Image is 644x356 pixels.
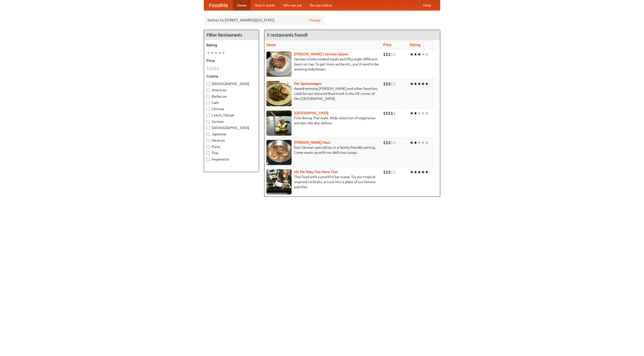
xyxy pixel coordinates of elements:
li: ★ [421,169,425,175]
input: Chinese [207,107,210,111]
h4: Filter Restaurants [204,30,259,40]
li: $ [214,66,217,71]
li: $ [393,81,396,87]
li: $ [386,81,388,87]
label: [DEMOGRAPHIC_DATA] [207,125,256,130]
a: FoodMe [204,0,233,10]
li: $ [207,66,209,71]
li: ★ [214,50,218,56]
li: $ [383,140,386,145]
li: ★ [414,52,417,57]
li: $ [383,110,386,116]
li: ★ [417,169,421,175]
li: ★ [417,140,421,145]
li: ★ [425,169,429,175]
p: Thai food with a youthful bar scene. Try our tropical inspired cocktails, or tuck into a plate of... [266,174,379,189]
a: Der Speisewagen [294,82,321,86]
label: Vegetarian [207,157,256,162]
li: $ [388,110,391,116]
li: $ [383,52,386,57]
input: Pizza [207,145,210,148]
li: ★ [425,140,429,145]
li: ★ [410,110,414,116]
a: Home [233,0,251,10]
li: ★ [421,140,425,145]
label: German [207,119,256,124]
li: $ [388,52,391,57]
a: [PERSON_NAME] Haus [294,140,330,144]
label: Pizza [207,144,256,149]
li: ★ [410,140,414,145]
input: Japanese [207,133,210,136]
li: ★ [414,140,417,145]
li: $ [391,81,393,87]
input: American [207,89,210,92]
li: $ [383,81,386,87]
li: $ [391,169,393,175]
a: How it works [251,0,279,10]
a: Who we are [279,0,306,10]
p: German home-cooked meals and fifty-eight different beers on tap. To get more authentic, you'd nee... [266,57,379,72]
input: [DEMOGRAPHIC_DATA] [207,126,210,130]
h5: Cuisine [207,74,256,79]
img: esthers.jpg [266,52,292,77]
li: ★ [417,81,421,87]
li: ★ [417,110,421,116]
input: Vegetarian [207,158,210,161]
li: ★ [410,169,414,175]
label: Czech / Slovak [207,113,256,118]
a: [GEOGRAPHIC_DATA] [294,111,329,115]
li: ★ [222,50,225,56]
li: $ [393,110,396,116]
a: Rating [410,43,420,47]
li: ★ [210,50,214,56]
a: Hit Me Baby One More Thai [294,170,338,174]
input: Thai [207,151,210,155]
img: satay.jpg [266,110,292,136]
label: Japanese [207,132,256,137]
input: Czech / Slovak [207,114,210,117]
input: Cafe [207,101,210,104]
p: East German specialties, in a family-friendly setting. Come warm up with our delicious soups. [266,145,379,155]
li: $ [383,169,386,175]
ng-pluralize: 5 restaurants found! [267,32,308,37]
li: $ [388,81,391,87]
li: $ [391,140,393,145]
a: Help [419,0,435,10]
li: ★ [410,81,414,87]
li: $ [393,52,396,57]
li: ★ [410,52,414,57]
label: Barbecue [207,94,256,99]
li: ★ [414,110,417,116]
li: ★ [414,81,417,87]
img: kohlhaus.jpg [266,140,292,165]
div: Deliver to: [STREET_ADDRESS][US_STATE] [204,16,325,25]
li: ★ [425,52,429,57]
a: [PERSON_NAME]'s German Saloon [294,52,348,56]
img: babythai.jpg [266,169,292,194]
li: ★ [421,110,425,116]
li: $ [386,169,388,175]
h5: Rating [207,43,256,48]
li: $ [391,110,393,116]
h5: Price [207,58,256,63]
input: [DEMOGRAPHIC_DATA] [207,82,210,86]
li: $ [393,140,396,145]
input: Mexican [207,139,210,142]
li: ★ [417,52,421,57]
a: Recipe videos [306,0,336,10]
li: $ [209,66,212,71]
a: Price [383,43,391,47]
label: Mexican [207,138,256,143]
li: ★ [425,81,429,87]
input: German [207,120,210,123]
li: $ [386,52,388,57]
label: Cafe [207,100,256,105]
li: $ [386,140,388,145]
li: $ [386,110,388,116]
